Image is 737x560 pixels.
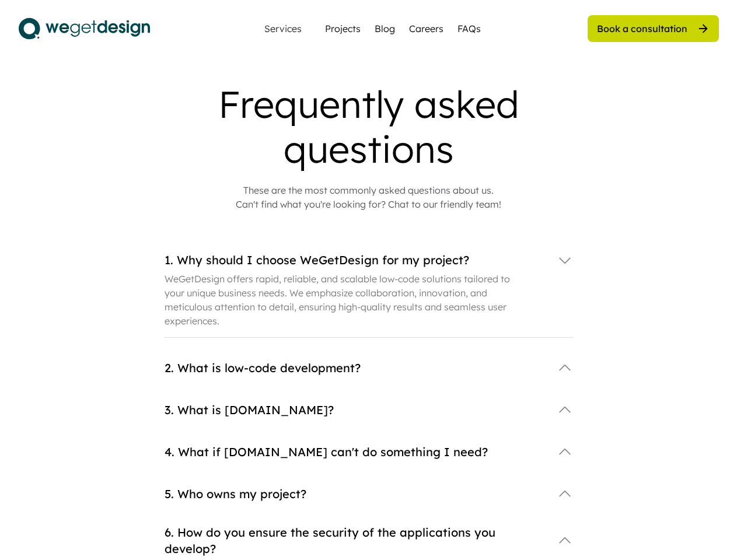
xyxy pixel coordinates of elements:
div: 2. What is low-code development? [165,360,546,376]
div: 5. Who owns my project? [165,486,546,502]
div: WeGetDesign offers rapid, reliable, and scalable low-code solutions tailored to your unique busin... [165,272,515,328]
div: Services [260,24,306,33]
a: Blog [375,22,395,36]
img: logo.svg [19,14,150,43]
div: 6. How do you ensure the security of the applications you develop? [165,524,546,557]
div: 3. What is [DOMAIN_NAME]? [165,402,546,418]
div: Book a consultation [597,22,687,35]
a: Careers [409,22,443,36]
a: FAQs [457,22,481,36]
div: These are the most commonly asked questions about us. Can't find what you're looking for? Chat to... [236,183,501,211]
div: 1. Why should I choose WeGetDesign for my project? [165,252,546,268]
div: Frequently asked questions [135,82,602,171]
a: Projects [325,22,361,36]
div: 4. What if [DOMAIN_NAME] can't do something I need? [165,444,546,460]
